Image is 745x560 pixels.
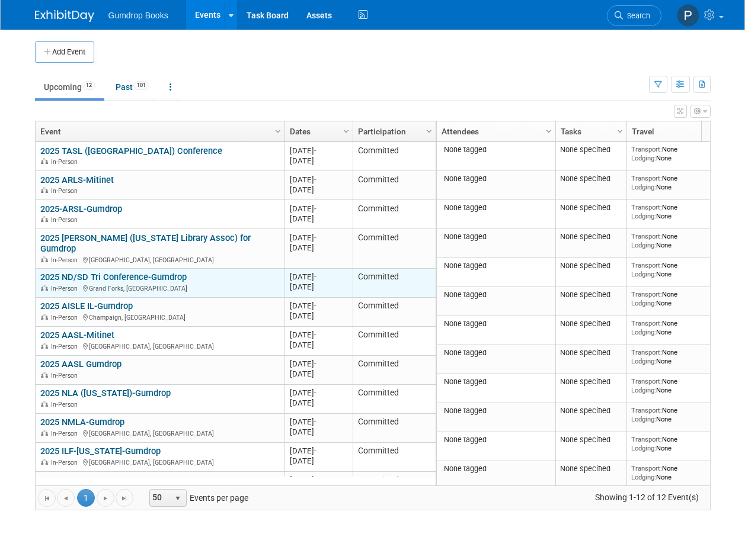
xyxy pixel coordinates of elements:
[314,204,316,213] span: -
[441,377,551,387] div: None tagged
[150,490,170,506] span: 50
[631,203,662,211] span: Transport:
[314,446,316,455] span: -
[631,319,717,336] div: None None
[314,301,316,310] span: -
[82,81,95,90] span: 12
[51,314,81,321] span: In-Person
[290,369,347,379] div: [DATE]
[631,377,717,394] div: None None
[51,256,81,264] span: In-Person
[353,443,436,472] td: Committed
[290,272,347,282] div: [DATE]
[631,232,717,249] div: None None
[97,489,114,507] a: Go to the next page
[314,359,316,368] span: -
[632,121,714,141] a: Travel
[560,145,622,155] div: None specified
[41,401,48,407] img: In-Person Event
[441,174,551,184] div: None tagged
[290,121,345,141] a: Dates
[353,298,436,327] td: Committed
[353,269,436,298] td: Committed
[615,127,625,136] span: Column Settings
[631,145,717,162] div: None None
[271,121,284,139] a: Column Settings
[38,489,56,507] a: Go to the first page
[441,319,551,329] div: None tagged
[41,285,48,291] img: In-Person Event
[441,145,551,155] div: None tagged
[290,311,347,321] div: [DATE]
[40,428,279,438] div: [GEOGRAPHIC_DATA], [GEOGRAPHIC_DATA]
[631,348,717,365] div: None None
[40,330,114,340] a: 2025 AASL-Mitinet
[631,464,662,472] span: Transport:
[631,386,656,394] span: Lodging:
[51,187,81,195] span: In-Person
[41,372,48,378] img: In-Person Event
[40,341,279,351] div: [GEOGRAPHIC_DATA], [GEOGRAPHIC_DATA]
[40,457,279,467] div: [GEOGRAPHIC_DATA], [GEOGRAPHIC_DATA]
[40,146,222,156] a: 2025 TASL ([GEOGRAPHIC_DATA]) Conference
[560,319,622,329] div: None specified
[353,356,436,385] td: Committed
[290,340,347,350] div: [DATE]
[560,406,622,416] div: None specified
[340,121,353,139] a: Column Settings
[51,343,81,350] span: In-Person
[173,494,183,503] span: select
[116,489,133,507] a: Go to the last page
[631,464,717,481] div: None None
[631,174,662,182] span: Transport:
[353,385,436,414] td: Committed
[290,204,347,214] div: [DATE]
[57,489,75,507] a: Go to the previous page
[423,121,436,139] a: Column Settings
[631,473,656,481] span: Lodging:
[631,415,656,423] span: Lodging:
[341,127,351,136] span: Column Settings
[40,446,161,456] a: 2025 ILF-[US_STATE]-Gumdrop
[40,359,121,369] a: 2025 AASL Gumdrop
[560,203,622,213] div: None specified
[108,11,168,20] span: Gumdrop Books
[677,4,699,27] img: Pam Fitzgerald
[41,430,48,436] img: In-Person Event
[441,435,551,445] div: None tagged
[623,11,650,20] span: Search
[631,183,656,191] span: Lodging:
[441,348,551,358] div: None tagged
[41,343,48,349] img: In-Person Event
[607,5,661,26] a: Search
[314,175,316,184] span: -
[358,121,428,141] a: Participation
[631,328,656,336] span: Lodging:
[51,158,81,166] span: In-Person
[51,459,81,466] span: In-Person
[631,203,717,220] div: None None
[353,142,436,171] td: Committed
[353,171,436,200] td: Committed
[51,216,81,224] span: In-Person
[290,214,347,224] div: [DATE]
[560,232,622,242] div: None specified
[314,417,316,426] span: -
[631,444,656,452] span: Lodging:
[290,156,347,166] div: [DATE]
[51,372,81,379] span: In-Person
[40,417,124,427] a: 2025 NMLA-Gumdrop
[631,435,717,452] div: None None
[51,430,81,437] span: In-Person
[290,456,347,466] div: [DATE]
[40,121,277,141] a: Event
[40,475,124,485] a: 2026 MASL-Gumdrop
[107,76,158,98] a: Past101
[41,216,48,222] img: In-Person Event
[631,270,656,278] span: Lodging:
[290,146,347,156] div: [DATE]
[631,232,662,240] span: Transport:
[542,121,555,139] a: Column Settings
[442,121,548,141] a: Attendees
[35,10,94,22] img: ExhibitDay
